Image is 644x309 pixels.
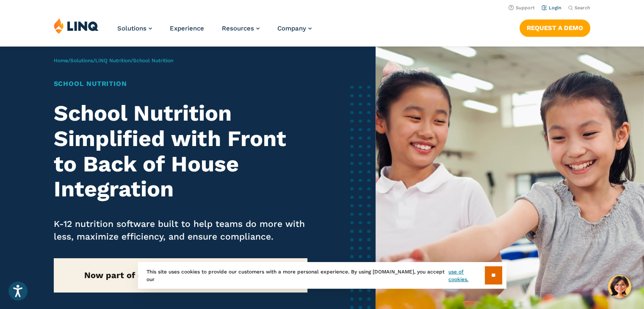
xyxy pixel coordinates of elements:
[222,25,254,32] span: Resources
[277,25,306,32] span: Company
[575,5,590,11] span: Search
[170,25,204,32] a: Experience
[54,101,307,202] h2: School Nutrition Simplified with Front to Back of House Integration
[133,58,173,63] span: School Nutrition
[54,79,307,89] h1: School Nutrition
[520,18,590,36] nav: Button Navigation
[117,18,312,46] nav: Primary Navigation
[54,58,173,63] span: / / /
[70,58,93,63] a: Solutions
[117,25,146,32] span: Solutions
[95,58,131,63] a: LINQ Nutrition
[608,275,631,298] button: Hello, have a question? Let’s chat.
[54,58,68,63] a: Home
[117,25,152,32] a: Solutions
[54,18,99,34] img: LINQ | K‑12 Software
[509,5,535,11] a: Support
[542,5,561,11] a: Login
[448,268,484,283] a: use of cookies.
[84,270,276,280] strong: Now part of our new
[138,262,506,289] div: This site uses cookies to provide our customers with a more personal experience. By using [DOMAIN...
[277,25,312,32] a: Company
[222,25,260,32] a: Resources
[568,5,590,11] button: Open Search Bar
[520,19,590,36] a: Request a Demo
[54,218,307,243] p: K-12 nutrition software built to help teams do more with less, maximize efficiency, and ensure co...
